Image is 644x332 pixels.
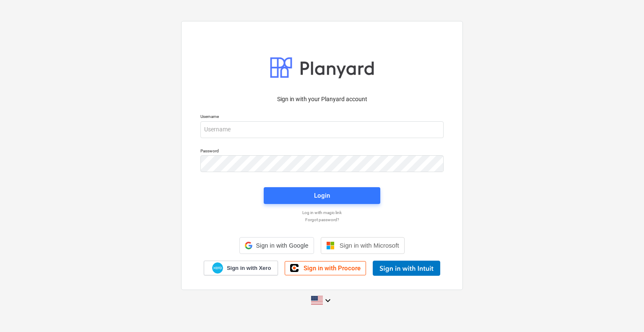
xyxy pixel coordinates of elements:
[264,187,380,204] button: Login
[239,237,314,254] div: Sign in with Google
[285,261,366,275] a: Sign in with Procore
[227,264,271,272] span: Sign in with Xero
[323,295,333,306] i: keyboard_arrow_down
[256,242,308,249] span: Sign in with Google
[200,148,444,155] p: Password
[204,261,278,275] a: Sign in with Xero
[196,210,448,215] a: Log in with magic link
[340,242,399,249] span: Sign in with Microsoft
[200,95,444,104] p: Sign in with your Planyard account
[200,114,444,121] p: Username
[196,217,448,222] a: Forgot password?
[326,241,335,250] img: Microsoft logo
[304,264,361,272] span: Sign in with Procore
[200,121,444,138] input: Username
[212,262,223,274] img: Xero logo
[314,190,330,201] div: Login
